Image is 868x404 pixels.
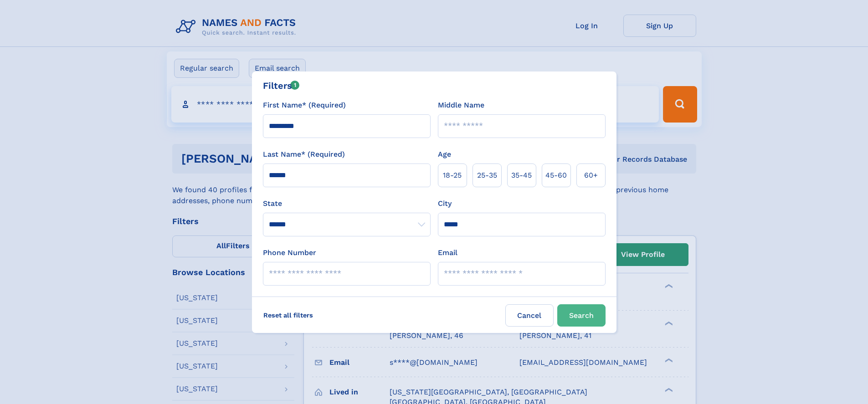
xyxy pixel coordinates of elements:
[438,149,451,160] label: Age
[438,198,452,209] label: City
[263,100,346,111] label: First Name* (Required)
[477,170,497,181] span: 25‑35
[557,304,606,327] button: Search
[438,247,457,258] label: Email
[263,79,300,92] div: Filters
[584,170,598,181] span: 60+
[263,198,431,209] label: State
[443,170,462,181] span: 18‑25
[263,149,345,160] label: Last Name* (Required)
[505,304,554,327] label: Cancel
[438,100,484,111] label: Middle Name
[263,247,316,258] label: Phone Number
[511,170,532,181] span: 35‑45
[257,304,319,326] label: Reset all filters
[545,170,567,181] span: 45‑60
